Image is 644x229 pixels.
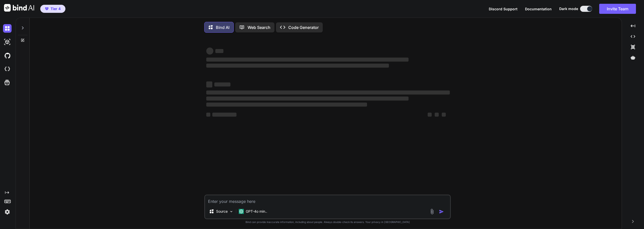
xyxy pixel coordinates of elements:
span: ‌ [206,48,213,55]
img: attachment [429,209,435,214]
span: ‌ [428,113,432,117]
span: ‌ [206,103,367,107]
span: ‌ [206,81,212,87]
button: Discord Support [489,6,517,12]
span: ‌ [215,49,223,53]
img: darkAi-studio [3,38,12,46]
img: Bind AI [4,4,34,12]
span: ‌ [206,113,210,117]
span: ‌ [206,64,389,68]
button: Invite Team [599,4,636,14]
button: Documentation [525,6,552,12]
span: ‌ [435,113,439,117]
span: ‌ [214,82,230,86]
img: icon [439,209,444,214]
p: Bind can provide inaccurate information, including about people. Always double-check its answers.... [204,220,451,224]
img: darkChat [3,24,12,33]
span: ‌ [442,113,446,117]
img: premium [45,7,49,10]
p: Source [216,209,228,214]
p: Bind AI [216,24,229,30]
img: GPT-4o mini [239,209,244,214]
p: Code Generator [288,24,319,30]
img: cloudideIcon [3,65,12,73]
span: Tier 4 [51,6,61,11]
span: ‌ [212,113,236,117]
span: Dark mode [559,6,578,11]
img: settings [3,208,12,216]
span: Documentation [525,7,552,11]
span: Discord Support [489,7,517,11]
span: ‌ [206,58,408,62]
span: ‌ [206,97,408,101]
button: premiumTier 4 [40,5,65,13]
img: Pick Models [229,209,233,214]
p: Web Search [248,24,270,30]
p: GPT-4o min.. [246,209,267,214]
img: githubDark [3,51,12,60]
span: ‌ [206,90,450,95]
